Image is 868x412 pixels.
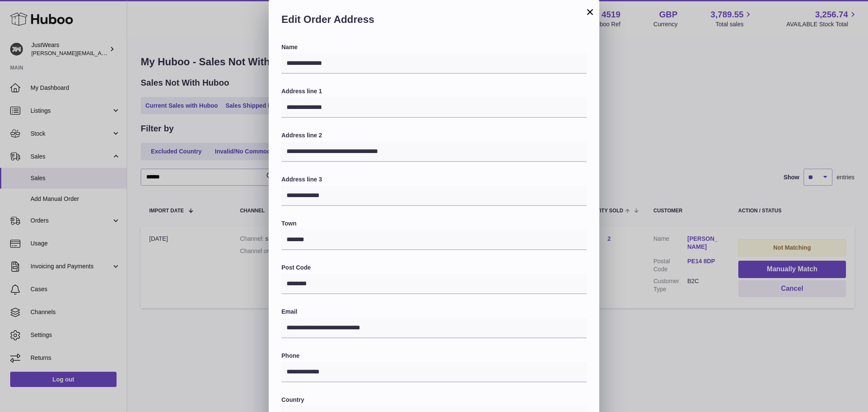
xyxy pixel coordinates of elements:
[281,13,587,31] h2: Edit Order Address
[281,87,587,95] label: Address line 1
[281,175,587,184] label: Address line 3
[281,352,587,360] label: Phone
[281,131,587,139] label: Address line 2
[281,396,587,404] label: Country
[281,264,587,272] label: Post Code
[281,220,587,228] label: Town
[281,43,587,51] label: Name
[281,308,587,316] label: Email
[585,7,595,17] button: ×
